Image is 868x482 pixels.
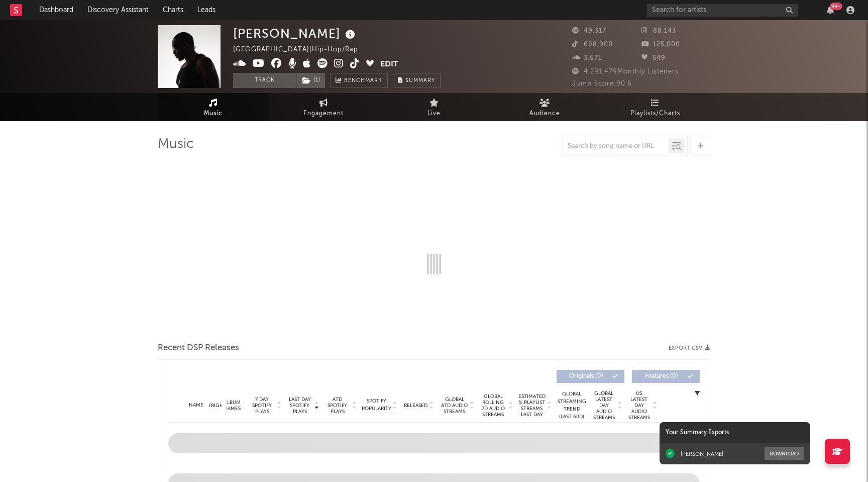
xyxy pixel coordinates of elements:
div: [PERSON_NAME] [681,450,723,457]
a: Music [158,93,268,121]
span: Recent DSP Releases [158,342,239,354]
span: Global Rolling 7D Audio Streams [479,393,507,418]
span: Jump Score: 90.6 [572,81,632,87]
span: 125,000 [641,41,680,48]
span: Album Names [224,399,241,412]
a: Audience [489,93,600,121]
div: Your Summary Exports [660,422,810,443]
div: 99 + [830,3,842,10]
span: 4,291,479 Monthly Listeners [572,68,679,75]
a: Engagement [268,93,379,121]
span: Playlists/Charts [630,108,680,120]
span: 88,143 [641,28,676,34]
span: Last Day Spotify Plays [286,396,313,415]
button: Features(0) [632,370,700,383]
span: Music [204,108,223,120]
button: 99+ [827,6,834,14]
span: Originals ( 0 ) [563,373,609,379]
span: Estimated % Playlist Streams Last Day [518,393,546,418]
span: ATD Spotify Plays [324,396,351,415]
span: Global ATD Audio Streams [441,396,468,415]
span: Released [404,403,427,409]
a: Playlists/Charts [600,93,710,121]
span: Benchmark [344,75,382,87]
span: US Latest Day Audio Streams [627,390,651,421]
button: Track [233,73,296,88]
span: Audience [529,108,560,120]
input: Search for artists [647,4,798,17]
a: Benchmark [330,73,388,88]
span: Live [427,108,441,120]
span: 49,317 [572,28,606,34]
div: Name [188,401,204,409]
span: Global Latest Day Audio Streams [592,390,616,421]
span: Features ( 0 ) [638,373,685,379]
button: Export CSV [669,345,710,351]
button: (1) [296,73,325,88]
span: 7 Day Spotify Plays [249,396,275,415]
button: Download [765,447,804,460]
button: Edit [380,58,398,71]
span: 549 [641,55,666,61]
input: Search by song name or URL [563,142,669,150]
span: Engagement [303,108,344,120]
div: [PERSON_NAME] [233,25,358,42]
span: 3,671 [572,55,602,61]
span: Spotify Popularity [362,397,391,413]
span: ( 1 ) [296,73,325,88]
span: 698,900 [572,41,613,48]
button: Originals(0) [557,370,624,383]
span: Summary [405,78,435,84]
a: Live [379,93,489,121]
div: Global Streaming Trend (Last 60D) [557,390,587,421]
button: Summary [393,73,441,88]
span: Copyright [197,403,227,409]
div: [GEOGRAPHIC_DATA] | Hip-Hop/Rap [233,44,381,56]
